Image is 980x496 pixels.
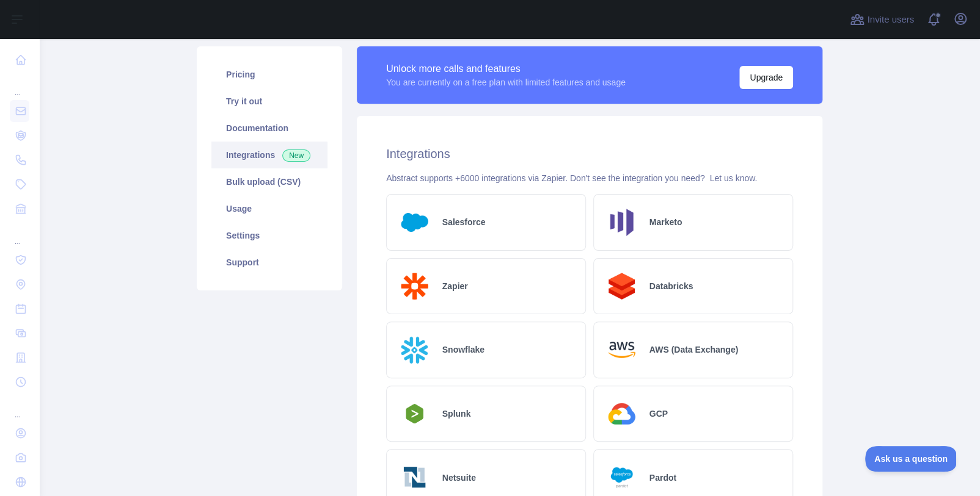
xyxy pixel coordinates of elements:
h2: Splunk [442,408,471,420]
h2: Databricks [649,280,693,292]
div: Abstract supports +6000 integrations via Zapier. Don't see the integration you need? [386,172,793,184]
h2: Netsuite [442,472,476,484]
a: Support [211,249,327,276]
span: Invite users [867,13,914,27]
h2: Integrations [386,145,793,162]
div: You are currently on a free plan with limited features and usage [386,76,626,88]
h2: Marketo [649,216,682,228]
a: Integrations New [211,142,327,168]
span: New [282,149,310,162]
button: Invite users [847,10,916,29]
iframe: Toggle Customer Support [865,446,956,472]
h2: Pardot [649,472,676,484]
h2: Zapier [442,280,468,292]
h2: GCP [649,408,668,420]
div: Unlock more calls and features [386,62,626,76]
img: Logo [397,459,433,495]
img: Logo [604,204,640,240]
div: ... [10,222,29,246]
div: ... [10,73,29,98]
div: ... [10,395,29,420]
button: Upgrade [739,66,793,89]
a: Pricing [211,61,327,88]
img: Logo [397,268,433,304]
img: Logo [604,332,640,368]
a: Documentation [211,115,327,142]
h2: AWS (Data Exchange) [649,343,738,356]
h2: Snowflake [442,343,485,356]
h2: Salesforce [442,216,486,228]
a: Usage [211,195,327,222]
a: Try it out [211,88,327,115]
a: Settings [211,222,327,249]
a: Let us know. [709,173,757,183]
img: Logo [397,332,433,368]
img: Logo [397,400,433,427]
img: Logo [604,459,640,495]
img: Logo [397,204,433,240]
img: Logo [604,268,640,304]
img: Logo [604,396,640,432]
a: Bulk upload (CSV) [211,168,327,195]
